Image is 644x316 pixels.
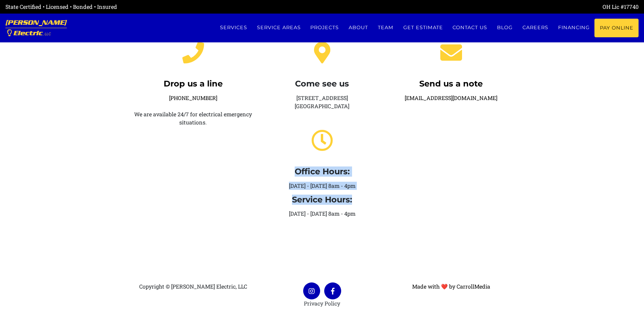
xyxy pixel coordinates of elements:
[252,19,306,37] a: Service Areas
[306,19,344,37] a: Projects
[134,79,253,89] h4: Drop us a line
[448,19,492,37] a: Contact us
[344,19,373,37] a: About
[322,3,639,11] div: OH Lic #17740
[398,19,448,37] a: Get estimate
[392,79,511,89] h4: Send us a note
[304,300,340,307] a: Privacy Policy
[373,19,399,37] a: Team
[5,14,67,42] a: [PERSON_NAME] Electric, LLC
[594,19,639,37] a: Pay Online
[492,19,518,37] a: Blog
[263,195,382,205] h4: Service Hours:
[518,19,553,37] a: Careers
[134,48,253,101] a: Drop us a line[PHONE_NUMBER]
[392,48,511,101] a: Send us a note[EMAIL_ADDRESS][DOMAIN_NAME]
[258,31,387,223] div: [STREET_ADDRESS] [GEOGRAPHIC_DATA] [DATE] - [DATE] 8am - 4pm [DATE] - [DATE] 8am - 4pm
[263,79,382,89] h4: Come see us
[553,19,594,37] a: Financing
[43,32,51,36] span: , LLC
[412,283,490,290] a: Made with ❤ by CarrollMedia
[263,167,382,177] h4: Office Hours:
[5,3,322,11] div: State Certified • Licensed • Bonded • Insured
[129,31,258,223] div: We are available 24/7 for electrical emergency situations.
[139,283,247,290] span: Copyright © [PERSON_NAME] Electric, LLC
[215,19,252,37] a: Services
